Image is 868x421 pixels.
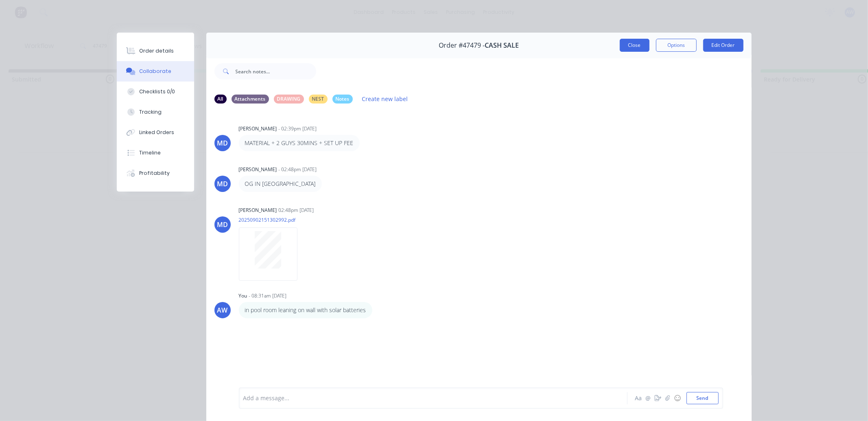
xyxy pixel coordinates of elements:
div: AW [217,305,228,315]
p: MATERIAL + 2 GUYS 30MINS + SET UP FEE [245,139,354,147]
div: NEST [309,95,328,104]
div: - 02:39pm [DATE] [279,125,317,132]
div: Attachments [232,95,269,104]
button: Options [656,39,697,52]
div: Checklists 0/0 [139,88,175,95]
div: DRAWING [274,95,304,104]
div: Linked Orders [139,129,174,136]
button: Order details [117,41,194,61]
p: in pool room leaning on wall with solar batteries [245,306,366,314]
div: - 08:31am [DATE] [249,292,287,300]
div: MD [217,138,228,148]
div: 02:48pm [DATE] [279,207,314,214]
div: - 02:48pm [DATE] [279,166,317,173]
button: Edit Order [703,39,743,52]
div: Tracking [139,108,162,116]
button: Close [620,39,649,52]
button: @ [643,393,653,403]
button: ☺ [673,393,682,403]
span: Order #47479 - [439,42,485,49]
span: CASH SALE [485,42,519,49]
div: Order details [139,47,174,55]
button: Tracking [117,102,194,122]
div: Timeline [139,149,161,156]
button: Send [687,392,719,404]
p: 20250902151302992.pdf [239,216,306,223]
p: OG IN [GEOGRAPHIC_DATA] [245,180,316,188]
button: Collaborate [117,61,194,82]
div: All [214,95,227,104]
div: MD [217,220,228,229]
div: Profitability [139,170,170,177]
div: [PERSON_NAME] [239,207,277,214]
div: Collaborate [139,68,171,75]
button: Checklists 0/0 [117,82,194,102]
button: Timeline [117,143,194,163]
div: [PERSON_NAME] [239,166,277,173]
div: [PERSON_NAME] [239,125,277,132]
button: Create new label [358,93,412,104]
div: Notes [332,95,353,104]
input: Search notes... [236,63,316,79]
div: You [239,292,247,300]
button: Aa [634,393,643,403]
div: MD [217,179,228,189]
button: Profitability [117,163,194,183]
button: Linked Orders [117,122,194,143]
